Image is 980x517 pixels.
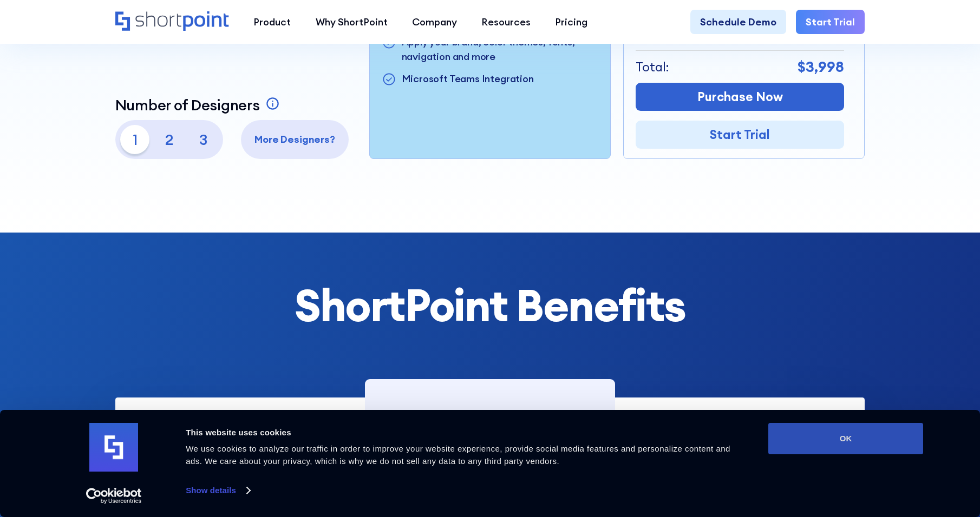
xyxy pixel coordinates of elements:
[636,121,844,149] a: Start Trial
[555,15,587,29] div: Pricing
[188,125,218,154] p: 3
[690,10,786,34] a: Schedule Demo
[186,444,730,466] span: We use cookies to analyze our traffic in order to improve your website experience, provide social...
[115,96,260,114] p: Number of Designers
[115,11,229,32] a: Home
[246,132,344,147] p: More Designers?
[154,125,184,154] p: 2
[481,15,531,29] div: Resources
[67,488,161,504] a: Usercentrics Cookiebot - opens in a new window
[796,10,865,34] a: Start Trial
[253,15,291,29] div: Product
[402,35,598,64] p: Apply your brand, color themes, fonts, navigation and more
[543,10,600,34] a: Pricing
[400,10,469,34] a: Company
[186,426,744,439] div: This website uses cookies
[402,71,534,88] p: Microsoft Teams Integration
[120,125,149,154] p: 1
[303,10,400,34] a: Why ShortPoint
[186,482,250,499] a: Show details
[798,56,844,78] p: $3,998
[768,423,923,454] button: OK
[636,83,844,111] a: Purchase Now
[785,392,980,517] iframe: Chat Widget
[115,96,283,114] a: Number of Designers
[241,10,303,34] a: Product
[115,281,865,330] h2: ShortPoint Benefits
[316,15,388,29] div: Why ShortPoint
[412,15,457,29] div: Company
[89,423,138,472] img: logo
[636,58,669,76] p: Total:
[469,10,543,34] a: Resources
